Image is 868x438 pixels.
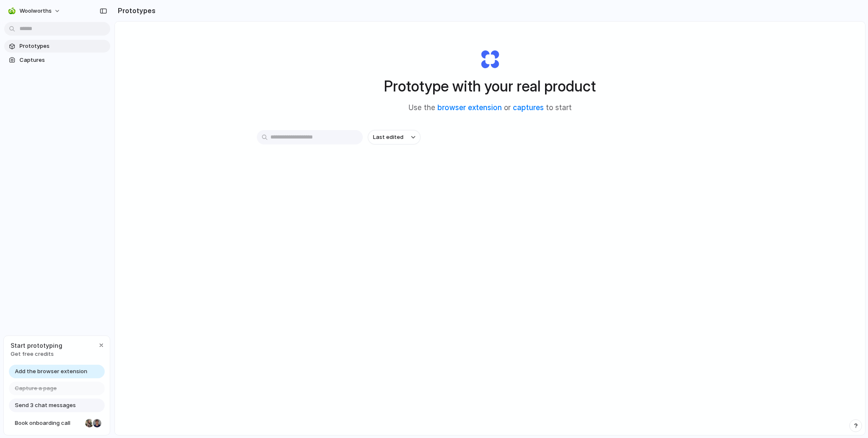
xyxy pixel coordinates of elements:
a: Book onboarding call [9,416,105,430]
span: Last edited [373,133,403,141]
a: browser extension [437,103,502,112]
a: captures [513,103,544,112]
span: Get free credits [11,350,62,358]
div: Nicole Kubica [84,418,95,428]
span: Send 3 chat messages [15,401,76,410]
span: Captures [19,56,107,64]
a: Prototypes [4,40,110,53]
span: Use the or to start [409,103,572,114]
button: woolworths [4,4,65,18]
span: Add the browser extension [15,367,87,376]
span: Capture a page [15,384,57,393]
h2: Prototypes [114,6,156,16]
span: Prototypes [19,42,107,50]
span: Book onboarding call [15,419,82,427]
span: Start prototyping [11,341,62,350]
a: Captures [4,54,110,67]
h1: Prototype with your real product [384,75,596,97]
span: woolworths [19,7,52,15]
div: Christian Iacullo [92,418,102,428]
button: Last edited [368,130,420,144]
